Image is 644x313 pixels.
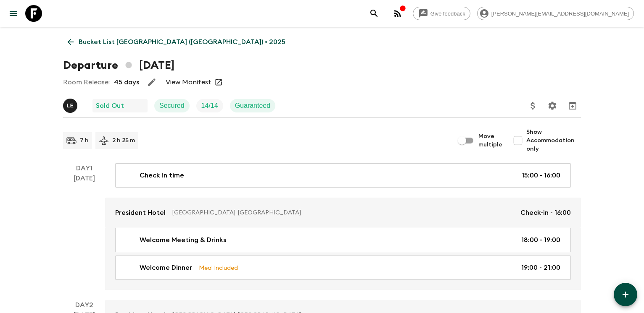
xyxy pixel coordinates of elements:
[80,136,89,145] p: 7 h
[199,263,238,272] p: Meal Included
[525,97,541,114] button: Update Price, Early Bird Discount and Costs
[63,99,79,113] button: LE
[140,170,184,180] p: Check in time
[477,7,634,20] div: [PERSON_NAME][EMAIL_ADDRESS][DOMAIN_NAME]
[426,10,470,17] span: Give feedback
[564,97,581,114] button: Archive (Completed, Cancelled or Unsynced Departures only)
[478,132,503,149] span: Move multiple
[63,34,290,50] a: Bucket List [GEOGRAPHIC_DATA] ([GEOGRAPHIC_DATA]) • 2025
[140,263,192,273] p: Welcome Dinner
[96,101,124,111] p: Sold Out
[172,209,514,217] p: [GEOGRAPHIC_DATA], [GEOGRAPHIC_DATA]
[159,101,185,111] p: Secured
[544,97,561,114] button: Settings
[413,7,470,20] a: Give feedback
[521,263,560,273] p: 19:00 - 21:00
[154,99,190,112] div: Secured
[63,300,105,310] p: Day 2
[115,256,571,280] a: Welcome DinnerMeal Included19:00 - 21:00
[79,37,285,47] p: Bucket List [GEOGRAPHIC_DATA] ([GEOGRAPHIC_DATA]) • 2025
[67,102,74,109] p: L E
[235,101,271,111] p: Guaranteed
[74,173,95,290] div: [DATE]
[366,5,383,22] button: search adventures
[521,235,560,245] p: 18:00 - 19:00
[112,136,135,145] p: 2 h 25 m
[196,99,223,112] div: Trip Fill
[63,77,110,87] p: Room Release:
[487,10,633,17] span: [PERSON_NAME][EMAIL_ADDRESS][DOMAIN_NAME]
[63,57,174,74] h1: Departure [DATE]
[166,78,211,86] a: View Manifest
[115,163,571,188] a: Check in time15:00 - 16:00
[522,170,560,180] p: 15:00 - 16:00
[520,208,571,218] p: Check-in - 16:00
[63,163,105,173] p: Day 1
[140,235,226,245] p: Welcome Meeting & Drinks
[105,198,581,228] a: President Hotel[GEOGRAPHIC_DATA], [GEOGRAPHIC_DATA]Check-in - 16:00
[63,101,79,108] span: Leslie Edgar
[114,77,139,87] p: 45 days
[5,5,22,22] button: menu
[115,228,571,252] a: Welcome Meeting & Drinks18:00 - 19:00
[526,128,581,153] span: Show Accommodation only
[115,208,166,218] p: President Hotel
[201,101,218,111] p: 14 / 14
